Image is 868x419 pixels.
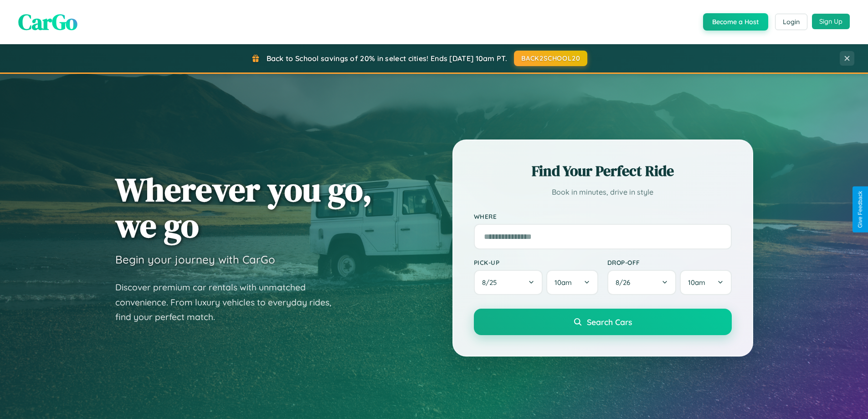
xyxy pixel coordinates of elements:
button: Search Cars [474,309,732,335]
span: CarGo [18,7,77,37]
button: 10am [546,270,598,295]
button: Login [775,14,807,30]
p: Book in minutes, drive in style [474,186,732,199]
span: 8 / 26 [616,278,635,287]
label: Drop-off [607,259,732,266]
div: Give Feedback [857,191,863,228]
button: 8/26 [607,270,677,295]
span: Back to School savings of 20% in select cities! Ends [DATE] 10am PT. [267,54,507,63]
label: Pick-up [474,259,598,266]
button: BACK2SCHOOL20 [514,51,587,66]
button: Sign Up [812,14,850,29]
span: 10am [688,278,705,287]
label: Where [474,212,732,220]
h3: Begin your journey with CarGo [115,253,275,266]
button: Become a Host [703,13,768,31]
h1: Wherever you go, we go [115,171,372,243]
span: 8 / 25 [482,278,501,287]
h2: Find Your Perfect Ride [474,161,732,181]
span: 10am [555,278,572,287]
span: Search Cars [587,317,632,327]
p: Discover premium car rentals with unmatched convenience. From luxury vehicles to everyday rides, ... [115,280,343,325]
button: 8/25 [474,270,543,295]
button: 10am [680,270,731,295]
